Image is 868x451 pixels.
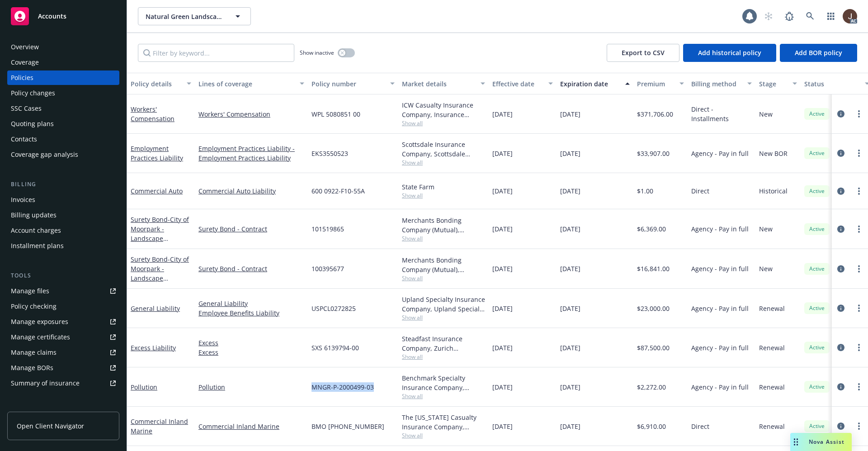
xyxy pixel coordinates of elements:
[780,44,857,62] button: Add BOR policy
[311,186,365,196] span: 600 0922-F10-55A
[854,186,864,197] a: more
[198,224,304,234] a: Surety Bond - Contract
[622,48,665,57] span: Export to CSV
[808,343,826,352] span: Active
[7,361,119,375] a: Manage BORs
[492,109,513,119] span: [DATE]
[311,79,385,89] div: Policy number
[637,304,670,313] span: $23,000.00
[637,382,666,392] span: $2,272.00
[808,225,826,233] span: Active
[804,79,859,89] div: Status
[854,263,864,274] a: more
[11,315,68,329] div: Manage exposures
[198,308,304,318] a: Employee Benefits Liability
[131,255,189,320] a: Surety Bond
[7,239,119,253] a: Installment plans
[854,108,864,119] a: more
[759,264,773,273] span: New
[790,433,852,451] button: Nova Assist
[198,382,304,392] a: Pollution
[402,192,485,199] span: Show all
[138,7,251,25] button: Natural Green Landscape Inc.
[131,304,180,313] a: General Liability
[854,148,864,159] a: more
[691,343,749,352] span: Agency - Pay in full
[691,304,749,313] span: Agency - Pay in full
[790,433,802,451] div: Drag to move
[691,149,749,158] span: Agency - Pay in full
[854,303,864,314] a: more
[308,73,398,94] button: Policy number
[560,109,580,119] span: [DATE]
[11,223,61,238] div: Account charges
[398,73,489,94] button: Market details
[311,343,359,352] span: SXS 6139794-00
[11,193,35,207] div: Invoices
[835,381,846,392] a: circleInformation
[7,223,119,238] a: Account charges
[7,271,119,280] div: Tools
[402,353,485,361] span: Show all
[11,147,78,162] div: Coverage gap analysis
[11,101,42,116] div: SSC Cases
[131,417,188,435] a: Commercial Inland Marine
[691,79,742,89] div: Billing method
[402,159,485,166] span: Show all
[198,299,304,308] a: General Liability
[835,421,846,432] a: circleInformation
[131,144,183,162] a: Employment Practices Liability
[11,208,57,222] div: Billing updates
[7,376,119,390] a: Summary of insurance
[492,224,513,234] span: [DATE]
[195,73,308,94] button: Lines of coverage
[402,235,485,242] span: Show all
[755,73,801,94] button: Stage
[801,7,819,25] a: Search
[131,383,157,391] a: Pollution
[7,345,119,360] a: Manage claims
[560,79,620,89] div: Expiration date
[402,79,475,89] div: Market details
[7,40,119,54] a: Overview
[198,338,304,348] a: Excess
[131,215,189,271] a: Surety Bond
[759,7,778,25] a: Start snowing
[691,422,709,431] span: Direct
[607,44,679,62] button: Export to CSV
[402,334,485,353] div: Steadfast Insurance Company, Zurich Insurance Group, Amwins
[198,144,304,163] a: Employment Practices Liability - Employment Practices Liability
[127,73,195,94] button: Policy details
[11,132,37,146] div: Contacts
[11,117,54,131] div: Quoting plans
[637,343,670,352] span: $87,500.00
[808,110,826,118] span: Active
[560,304,580,313] span: [DATE]
[7,208,119,222] a: Billing updates
[198,79,294,89] div: Lines of coverage
[7,193,119,207] a: Invoices
[402,255,485,274] div: Merchants Bonding Company (Mutual), Merchants Bonding Company
[560,382,580,392] span: [DATE]
[691,224,749,234] span: Agency - Pay in full
[311,264,344,273] span: 100395677
[835,303,846,314] a: circleInformation
[560,343,580,352] span: [DATE]
[7,70,119,85] a: Policies
[11,299,57,314] div: Policy checking
[402,432,485,439] span: Show all
[7,284,119,298] a: Manage files
[402,314,485,321] span: Show all
[808,187,826,195] span: Active
[759,224,773,234] span: New
[11,70,33,85] div: Policies
[311,109,360,119] span: WPL 5080851 00
[138,44,294,62] input: Filter by keyword...
[560,186,580,196] span: [DATE]
[759,343,785,352] span: Renewal
[560,149,580,158] span: [DATE]
[637,109,673,119] span: $371,706.00
[759,79,787,89] div: Stage
[402,140,485,159] div: Scottsdale Insurance Company, Scottsdale Insurance Company (Nationwide), RT Specialty Insurance S...
[198,348,304,357] a: Excess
